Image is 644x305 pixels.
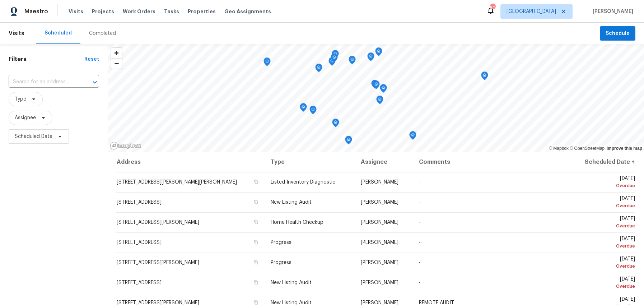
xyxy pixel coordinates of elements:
div: Reset [84,56,99,63]
button: Copy Address [253,259,259,265]
th: Comments [413,152,569,172]
button: Copy Address [253,219,259,225]
span: - [419,220,421,225]
span: New Listing Audit [271,280,312,285]
div: Overdue [574,202,635,209]
span: Scheduled Date [15,133,52,140]
span: [PERSON_NAME] [590,8,633,15]
span: - [419,260,421,265]
span: [DATE] [574,277,635,290]
div: Map marker [481,71,488,83]
h1: Filters [9,56,84,63]
th: Assignee [355,152,413,172]
span: Visits [9,26,24,41]
div: Map marker [367,52,374,64]
span: Tasks [164,9,179,14]
div: Map marker [375,47,382,59]
span: [DATE] [574,216,635,230]
span: [PERSON_NAME] [361,260,398,265]
div: Map marker [315,64,322,75]
div: Map marker [263,57,271,69]
a: Mapbox homepage [110,142,141,150]
div: Scheduled [45,29,72,37]
a: Improve this map [607,146,642,151]
div: Overdue [574,242,635,250]
button: Open [90,77,100,87]
div: Map marker [345,136,352,147]
span: [DATE] [574,257,635,270]
div: Map marker [409,131,416,142]
span: Schedule [606,29,630,38]
span: Type [15,96,26,103]
div: Overdue [574,263,635,270]
span: Home Health Checkup [271,220,323,225]
span: Assignee [15,114,36,121]
span: Progress [271,260,291,265]
canvas: Map [108,44,644,152]
span: - [419,180,421,185]
div: Map marker [380,84,387,95]
div: Map marker [328,57,336,68]
div: Overdue [574,283,635,290]
div: 50 [490,4,495,11]
div: Map marker [309,106,317,117]
span: [STREET_ADDRESS] [117,280,162,285]
a: Mapbox [549,146,569,151]
span: [PERSON_NAME] [361,240,398,245]
span: New Listing Audit [271,200,312,205]
span: - [419,240,421,245]
span: [PERSON_NAME] [361,200,398,205]
th: Scheduled Date ↑ [569,152,635,172]
button: Copy Address [253,279,259,286]
span: [GEOGRAPHIC_DATA] [507,8,556,15]
input: Search for an address... [9,77,79,88]
span: [STREET_ADDRESS][PERSON_NAME] [117,220,199,225]
span: [PERSON_NAME] [361,220,398,225]
div: Map marker [331,54,338,65]
div: Map marker [332,119,339,130]
div: Map marker [300,103,307,114]
button: Copy Address [253,199,259,205]
button: Zoom in [111,48,122,58]
span: Maestro [24,8,48,15]
span: [PERSON_NAME] [361,280,398,285]
span: [STREET_ADDRESS] [117,240,162,245]
div: Overdue [574,222,635,230]
div: Map marker [371,80,378,91]
button: Copy Address [253,179,259,185]
span: [STREET_ADDRESS] [117,200,162,205]
div: Map marker [376,96,383,107]
span: - [419,280,421,285]
span: Progress [271,240,291,245]
span: [DATE] [574,236,635,250]
button: Schedule [600,26,635,41]
span: Listed Inventory Diagnostic [271,180,335,185]
span: Projects [92,8,114,15]
div: Completed [89,30,116,37]
span: Properties [188,8,216,15]
div: Map marker [349,56,356,67]
span: [PERSON_NAME] [361,180,398,185]
div: Map marker [332,50,339,61]
a: OpenStreetMap [570,146,605,151]
span: [DATE] [574,196,635,209]
th: Address [116,152,265,172]
span: Visits [69,8,83,15]
button: Copy Address [253,239,259,245]
button: Zoom out [111,58,122,69]
span: [DATE] [574,176,635,189]
div: Overdue [574,182,635,189]
div: Map marker [373,80,380,92]
span: Work Orders [123,8,155,15]
span: Geo Assignments [224,8,271,15]
th: Type [265,152,355,172]
span: - [419,200,421,205]
span: [STREET_ADDRESS][PERSON_NAME] [117,260,199,265]
span: [STREET_ADDRESS][PERSON_NAME][PERSON_NAME] [117,180,237,185]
